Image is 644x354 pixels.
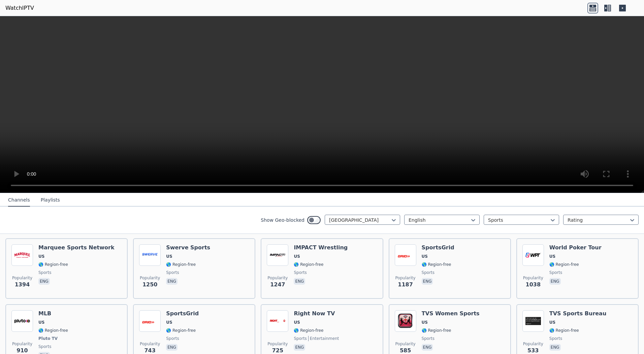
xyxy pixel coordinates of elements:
[139,244,161,266] img: Swerve Sports
[38,320,44,325] span: US
[395,341,416,347] span: Popularity
[294,278,305,285] p: eng
[270,281,285,289] span: 1247
[267,244,288,266] img: IMPACT Wrestling
[166,344,178,351] p: eng
[422,320,428,325] span: US
[267,310,288,332] img: Right Now TV
[422,262,451,267] span: 🌎 Region-free
[12,275,32,281] span: Popularity
[422,254,428,259] span: US
[38,254,44,259] span: US
[549,336,562,341] span: sports
[294,244,348,251] h6: IMPACT Wrestling
[166,278,178,285] p: eng
[549,270,562,275] span: sports
[38,344,51,349] span: sports
[422,336,434,341] span: sports
[38,328,68,333] span: 🌎 Region-free
[549,244,602,251] h6: World Poker Tour
[12,341,32,347] span: Popularity
[549,344,561,351] p: eng
[549,278,561,285] p: eng
[267,341,288,347] span: Popularity
[294,310,339,317] h6: Right Now TV
[294,344,305,351] p: eng
[294,336,307,341] span: sports
[140,341,160,347] span: Popularity
[38,310,68,317] h6: MLB
[261,217,304,223] label: Show Geo-blocked
[422,278,433,285] p: eng
[549,262,579,267] span: 🌎 Region-free
[526,281,541,289] span: 1038
[41,194,60,207] button: Playlists
[294,262,323,267] span: 🌎 Region-free
[395,244,416,266] img: SportsGrid
[166,270,179,275] span: sports
[166,244,210,251] h6: Swerve Sports
[523,341,543,347] span: Popularity
[166,336,179,341] span: sports
[166,310,199,317] h6: SportsGrid
[422,344,433,351] p: eng
[38,336,58,341] span: Pluto TV
[549,328,579,333] span: 🌎 Region-free
[166,320,172,325] span: US
[294,270,307,275] span: sports
[166,262,196,267] span: 🌎 Region-free
[395,310,416,332] img: TVS Women Sports
[523,275,543,281] span: Popularity
[11,244,33,266] img: Marquee Sports Network
[15,281,30,289] span: 1394
[11,310,33,332] img: MLB
[395,275,416,281] span: Popularity
[38,278,50,285] p: eng
[166,328,196,333] span: 🌎 Region-free
[398,281,413,289] span: 1187
[422,328,451,333] span: 🌎 Region-free
[549,254,555,259] span: US
[38,244,115,251] h6: Marquee Sports Network
[139,310,161,332] img: SportsGrid
[294,254,300,259] span: US
[522,310,544,332] img: TVS Sports Bureau
[422,244,454,251] h6: SportsGrid
[422,270,434,275] span: sports
[140,275,160,281] span: Popularity
[308,336,339,341] span: entertainment
[8,194,30,207] button: Channels
[294,328,323,333] span: 🌎 Region-free
[549,320,555,325] span: US
[294,320,300,325] span: US
[422,310,480,317] h6: TVS Women Sports
[166,254,172,259] span: US
[5,4,34,12] a: WatchIPTV
[522,244,544,266] img: World Poker Tour
[142,281,158,289] span: 1250
[38,270,51,275] span: sports
[267,275,288,281] span: Popularity
[38,262,68,267] span: 🌎 Region-free
[549,310,607,317] h6: TVS Sports Bureau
